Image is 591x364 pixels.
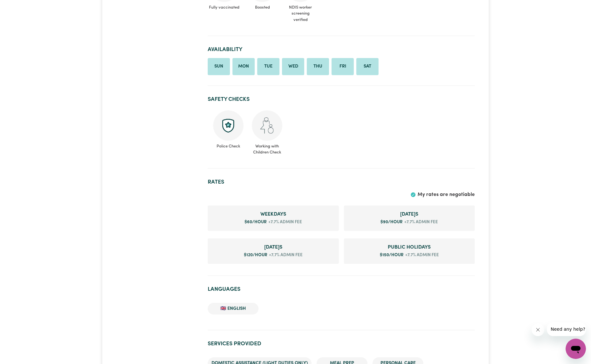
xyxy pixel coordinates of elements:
[208,96,474,103] h2: Safety Checks
[404,252,439,258] span: +7.7% admin fee
[213,244,333,251] span: Sunday rate
[403,219,438,225] span: +7.7% admin fee
[284,2,317,25] span: NDIS worker screening verified
[208,179,474,185] h2: Rates
[257,58,279,75] li: Available on Tuesday
[267,252,303,258] span: +7.7% admin fee
[252,141,283,155] span: Working with Children Check
[282,58,304,75] li: Available on Wednesday
[208,46,474,53] h2: Availability
[208,303,259,315] li: 🇬🇧 English
[252,110,282,141] img: Working with children check
[356,58,379,75] li: Available on Saturday
[213,211,333,218] span: Weekday rate
[208,341,474,347] h2: Services provided
[208,58,230,75] li: Available on Sunday
[232,58,255,75] li: Available on Monday
[245,220,267,224] span: $ 60 /hour
[380,253,404,257] span: $ 150 /hour
[208,2,241,13] span: Fully vaccinated
[244,253,267,257] span: $ 120 /hour
[246,2,279,13] span: Boosted
[307,58,329,75] li: Available on Thursday
[213,141,244,149] span: Police Check
[267,219,302,225] span: +7.7% admin fee
[418,192,475,197] span: My rates are negotiable
[208,286,474,293] h2: Languages
[532,323,544,336] iframe: Close message
[349,244,470,251] span: Public Holiday rate
[213,110,244,141] img: Police check
[380,220,403,224] span: $ 90 /hour
[566,339,586,359] iframe: Button to launch messaging window
[349,211,470,218] span: Saturday rate
[547,322,586,336] iframe: Message from company
[332,58,354,75] li: Available on Friday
